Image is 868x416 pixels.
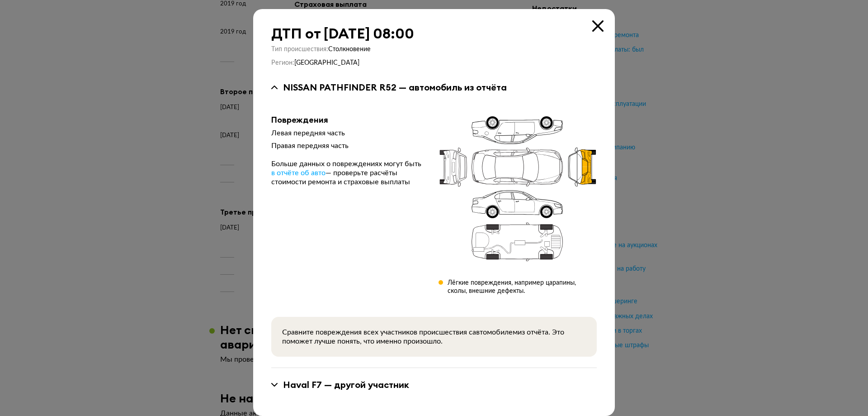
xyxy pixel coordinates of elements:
div: Тип происшествия : [271,45,597,53]
div: Haval F7 — другой участник [283,379,409,391]
span: Столкновение [328,46,371,53]
div: ДТП от [DATE] 08:00 [271,25,597,42]
div: Больше данных о повреждениях могут быть — проверьте расчёты стоимости ремонта и страховые выплаты [271,159,424,186]
span: в отчёте об авто [271,169,325,177]
div: Повреждения [271,115,424,125]
div: Левая передняя часть [271,129,424,138]
div: Лёгкие повреждения, например царапины, сколы, внешние дефекты. [448,279,597,295]
a: в отчёте об авто [271,168,325,177]
span: [GEOGRAPHIC_DATA] [294,60,359,66]
div: Правая передняя часть [271,141,424,150]
div: Сравните повреждения всех участников происшествия с автомобилем из отчёта. Это поможет лучше поня... [282,328,586,346]
div: Регион : [271,59,597,67]
div: NISSAN PATHFINDER R52 — автомобиль из отчёта [283,81,507,93]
